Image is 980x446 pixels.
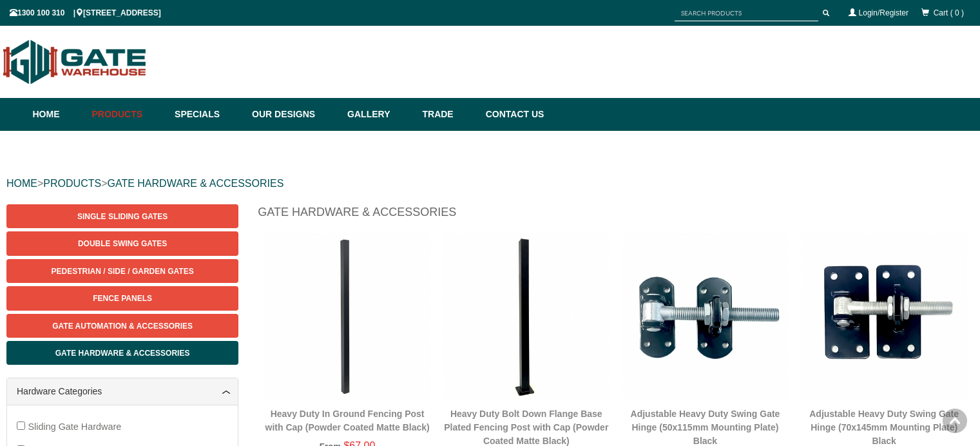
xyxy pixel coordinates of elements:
a: Double Swing Gates [6,231,238,255]
h1: Gate Hardware & Accessories [258,204,974,227]
span: Fence Panels [93,294,152,303]
span: Single Sliding Gates [77,212,168,221]
img: Heavy Duty Bolt Down Flange Base Plated Fencing Post with Cap (Powder Coated Matte Black) - Gate ... [443,233,610,400]
a: Fence Panels [6,286,238,310]
a: Products [86,98,169,131]
span: Double Swing Gates [78,239,167,248]
a: Login/Register [859,8,908,17]
a: HOME [6,178,37,189]
span: Gate Hardware & Accessories [55,349,190,358]
a: Our Designs [245,98,341,131]
a: Home [33,98,86,131]
span: Gate Automation & Accessories [52,322,193,331]
input: SEARCH PRODUCTS [675,5,818,21]
span: Pedestrian / Side / Garden Gates [52,267,194,276]
a: Gallery [341,98,416,131]
span: Sliding Gate Hardware [28,422,121,432]
img: Adjustable Heavy Duty Swing Gate Hinge (50x115mm Mounting Plate) - Black - Gate Warehouse [622,233,789,400]
span: 1300 100 310 | [STREET_ADDRESS] [10,8,161,17]
img: Adjustable Heavy Duty Swing Gate Hinge (70x145mm Mounting Plate) - Black - Gate Warehouse [801,233,967,400]
a: Single Sliding Gates [6,204,238,228]
div: > > [6,163,974,204]
a: Hardware Categories [17,385,228,398]
a: Heavy Duty In Ground Fencing Post with Cap (Powder Coated Matte Black) [265,409,430,432]
a: Adjustable Heavy Duty Swing Gate Hinge (50x115mm Mounting Plate)Black [631,409,780,446]
a: Specials [168,98,245,131]
a: Gate Automation & Accessories [6,314,238,338]
a: Adjustable Heavy Duty Swing Gate Hinge (70x145mm Mounting Plate)Black [809,409,959,446]
a: Heavy Duty Bolt Down Flange Base Plated Fencing Post with Cap (Powder Coated Matte Black) [444,409,608,446]
a: Trade [416,98,479,131]
a: PRODUCTS [43,178,101,189]
a: Contact Us [479,98,544,131]
a: GATE HARDWARE & ACCESSORIES [107,178,283,189]
span: Cart ( 0 ) [934,8,964,17]
a: Pedestrian / Side / Garden Gates [6,259,238,283]
img: Heavy Duty In Ground Fencing Post with Cap (Powder Coated Matte Black) - Gate Warehouse [264,233,430,400]
a: Gate Hardware & Accessories [6,341,238,365]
